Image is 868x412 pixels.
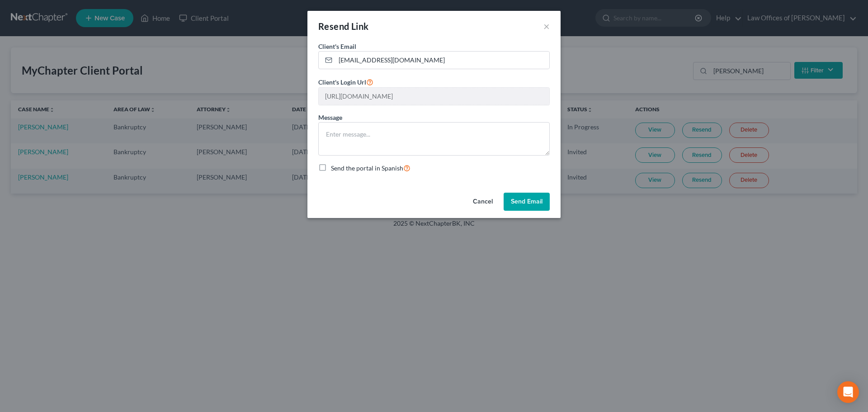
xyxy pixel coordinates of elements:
[335,52,549,69] input: Enter email...
[319,88,549,105] input: --
[504,193,550,211] button: Send Email
[837,381,859,403] div: Open Intercom Messenger
[318,20,368,33] div: Resend Link
[466,193,500,211] button: Cancel
[543,21,550,32] button: ×
[318,76,373,87] label: Client's Login Url
[318,43,356,50] span: Client's Email
[331,164,403,172] span: Send the portal in Spanish
[318,113,342,122] label: Message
